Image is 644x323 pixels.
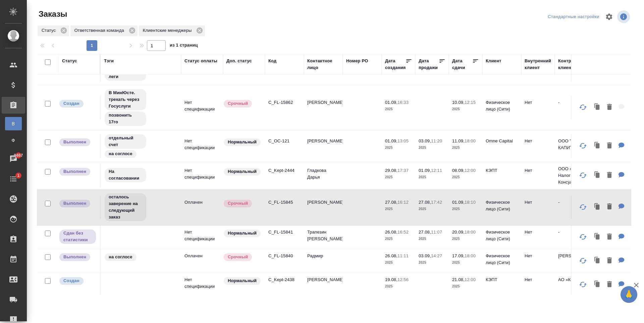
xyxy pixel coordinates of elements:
p: Выполнен [63,139,86,145]
p: [PERSON_NAME] [558,253,590,259]
p: 2025 [452,106,479,113]
p: 2025 [385,283,412,290]
p: Нет [525,99,551,106]
button: Клонировать [591,200,604,214]
div: Клиентские менеджеры [139,25,205,36]
a: В [5,117,22,130]
p: Создан [63,277,79,284]
div: Контрагент клиента [558,58,590,71]
p: C_FL-15840 [268,253,301,259]
p: 2025 [452,144,479,151]
p: Нормальный [228,277,257,284]
td: Нет спецификации [181,96,223,119]
button: Клонировать [591,254,604,268]
div: Ответственная команда [70,25,138,36]
p: Сдан без статистики [63,230,92,243]
p: 18:00 [465,253,476,258]
button: Удалить [604,139,615,153]
span: 🙏 [623,287,635,302]
p: 2025 [385,144,412,151]
p: 12:00 [465,277,476,282]
td: Нет спецификации [181,273,223,297]
div: Выставляет ПМ после сдачи и проведения начислений. Последний этап для ПМа [59,199,97,208]
p: 16:33 [397,100,409,105]
div: Выставляет ПМ, когда заказ сдан КМу, но начисления еще не проведены [59,229,97,245]
p: На согласовании [109,168,142,182]
td: Гладкова Дарья [304,164,343,187]
p: 2025 [385,106,412,113]
div: осталось заверение на следующий заказ [104,193,178,222]
div: Дата сдачи [452,58,472,71]
p: 2025 [452,283,479,290]
div: Выставляет ПМ после сдачи и проведения начислений. Последний этап для ПМа [59,138,97,147]
p: - [558,99,590,106]
p: 11:20 [431,138,442,143]
div: На согласовании [104,167,178,183]
button: 🙏 [621,286,637,303]
p: 03.09, [419,253,431,258]
div: Внутренний клиент [525,58,551,71]
td: [PERSON_NAME] [304,96,343,119]
p: 12:15 [465,100,476,105]
p: Выполнен [63,200,86,207]
p: 29.08, [385,168,397,173]
p: 11:07 [431,230,442,235]
button: Клонировать [591,169,604,182]
p: 18:00 [465,138,476,143]
div: Контактное лицо [307,58,339,71]
p: 2025 [419,236,445,242]
p: 2025 [452,174,479,181]
p: 27.08, [419,230,431,235]
button: Удалить [604,200,615,214]
a: Ф [5,134,22,147]
span: из 1 страниц [170,41,198,51]
p: 11:11 [397,253,409,258]
p: 19.08, [385,277,397,282]
p: на соглосе [109,150,132,157]
button: Обновить [575,229,591,245]
p: Срочный [228,254,248,260]
p: 01.09, [452,200,465,205]
p: 03.09, [419,138,431,143]
div: Выставляет ПМ после сдачи и проведения начислений. Последний этап для ПМа [59,253,97,262]
button: Обновить [575,253,591,269]
button: Удалить [604,254,615,268]
td: Нет спецификации [181,134,223,158]
p: 20.09, [452,230,465,235]
p: КЭПТ [486,276,518,283]
td: Трапезин [PERSON_NAME] [304,225,343,249]
p: 2025 [419,259,445,266]
div: Выставляется автоматически при создании заказа [59,99,97,108]
button: Удалить [604,278,615,292]
div: Статус по умолчанию для стандартных заказов [223,229,262,238]
p: 01.09, [385,100,397,105]
td: [PERSON_NAME] [304,196,343,219]
div: отдельный счет, на соглосе [104,134,178,158]
p: 13:05 [397,138,409,143]
div: Статус по умолчанию для стандартных заказов [223,167,262,176]
p: - [558,199,590,206]
p: Нормальный [228,230,257,237]
p: 2025 [385,236,412,242]
a: 1 [2,171,25,187]
p: 21.08, [452,277,465,282]
td: [PERSON_NAME] [304,273,343,297]
p: 26.08, [385,230,397,235]
button: Удалить [604,169,615,182]
p: 12:11 [431,168,442,173]
td: Нет спецификации [181,164,223,187]
p: Нормальный [228,139,257,145]
div: Номер PO [346,58,368,64]
p: 2025 [385,206,412,212]
p: 27.08, [419,200,431,205]
p: Нет [525,253,551,259]
p: Выполнен [63,254,86,260]
p: 26.08, [385,253,397,258]
p: В МинЮсте. трекать через Госуслуги [109,89,142,110]
p: 16:52 [397,230,409,235]
div: Дата создания [385,58,406,71]
p: 14:27 [431,253,442,258]
button: Клонировать [591,101,604,114]
div: split button [546,12,601,22]
p: отдельный счет [109,135,142,148]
